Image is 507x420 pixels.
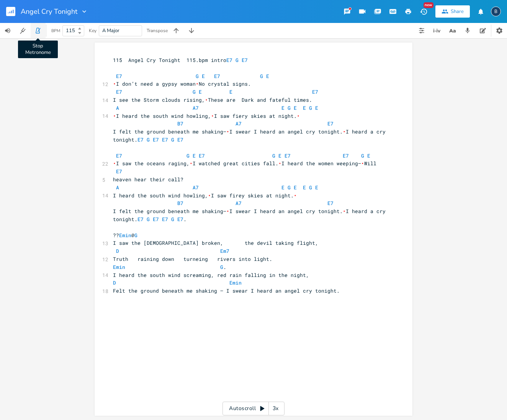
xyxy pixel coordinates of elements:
span: E7 [242,57,248,63]
span: 115 Angel Cry Tonight 115.bpm intro [113,57,248,63]
div: 3x [269,402,283,415]
span: E7 [312,88,318,95]
span: E [303,104,306,111]
span: G [193,88,196,95]
span: . [113,264,226,270]
span: A7 [236,120,242,127]
span: Angel Cry Tonight [21,8,77,15]
span: I saw the [DEMOGRAPHIC_DATA] broken, the devil taking flight, [113,239,318,246]
span: E7 [285,152,291,159]
span: \u2028 [278,160,281,167]
span: B7 [177,200,183,207]
span: G [272,152,275,159]
span: D [116,247,119,254]
span: G [147,136,150,143]
span: E [199,88,202,95]
span: G [171,216,174,223]
span: E [229,88,232,95]
span: \u2028 [294,192,297,199]
span: \u2028 [343,208,346,215]
span: E [315,184,318,191]
span: E [294,184,297,191]
span: G [361,152,364,159]
span: E [367,152,370,159]
button: New [416,5,431,18]
span: E7 [177,216,183,223]
span: E7 [343,152,349,159]
span: E7 [116,88,122,95]
span: \u2028 [205,96,208,103]
span: \u2028 [361,160,364,167]
span: \u2028 [208,192,211,199]
button: Share [435,5,470,18]
div: Key [89,28,96,33]
span: E7 [153,216,159,223]
span: E7 [327,120,334,127]
span: E7 [116,73,122,80]
span: G [171,136,174,143]
span: A Major [102,27,119,34]
span: \u2028 [343,128,346,135]
span: D [113,279,116,286]
span: E [281,184,285,191]
span: E [281,104,285,111]
span: I saw the oceans raging, I watched great cities fall. I heard the women weeping— Will [113,160,376,167]
span: E7 [162,216,168,223]
span: Emin [229,279,242,286]
span: heaven hear their call? [113,176,183,183]
div: Autoscroll [222,402,285,415]
span: A7 [193,104,199,111]
span: E [294,104,297,111]
span: G [220,264,223,270]
span: A [116,104,119,111]
div: New [424,2,433,8]
span: E7 [153,136,159,143]
span: E7 [226,57,232,63]
span: A [116,184,119,191]
span: E [303,184,306,191]
span: E [193,152,196,159]
div: Transpose [147,28,168,33]
span: I see the Storm clouds rising, These are Dark and fateful times. [113,96,312,103]
span: E [278,152,281,159]
span: I heard the south wind howling, I saw firey skies at night. [113,192,297,199]
span: I heard the south wind screaming, red rain falling in the night, [113,272,309,278]
span: E7 [327,200,334,207]
span: I heard the south wind howling, I saw fiery skies at night. [113,112,300,119]
span: \u2028 [113,112,116,119]
span: I felt the ground beneath me shaking— I swear I heard an angel cry tonight. I heard a cry tonight. . [113,208,389,223]
span: \u2028 [196,80,199,87]
span: G [288,184,291,191]
span: ?? @ [113,232,137,239]
span: G [196,73,199,80]
span: E7 [199,152,205,159]
span: E7 [137,216,144,223]
span: E7 [116,168,122,175]
span: G [236,57,239,63]
span: B7 [177,120,183,127]
span: \u2028 [113,80,116,87]
span: G [309,184,312,191]
span: G [260,73,263,80]
span: E7 [137,136,144,143]
span: I don’t need a gypsy woman No crystal signs. [113,80,251,87]
span: \u2028 [297,112,300,119]
span: E [202,73,205,80]
span: A7 [236,200,242,207]
span: Felt the ground beneath me shaking — I swear I heard an angel cry tonight. [113,287,340,294]
span: E7 [177,136,183,143]
div: boywells [491,7,501,16]
span: G [309,104,312,111]
span: I felt the ground beneath me shaking— I swear I heard an angel cry tonight. I heard a cry tonight. [113,128,389,143]
span: E7 [116,152,122,159]
span: Em7 [220,247,229,254]
span: Emin [119,232,131,239]
span: A7 [193,184,199,191]
span: E7 [162,136,168,143]
button: Stop Metronome [31,23,46,38]
span: \u2028 [226,208,229,215]
span: G [147,216,150,223]
span: G [288,104,291,111]
span: E [266,73,269,80]
span: E7 [214,73,220,80]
